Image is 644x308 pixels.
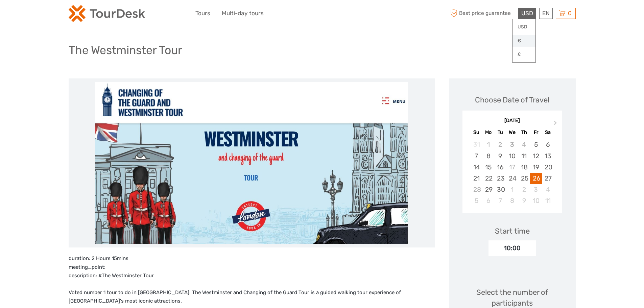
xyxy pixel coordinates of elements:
[494,150,506,162] div: Choose Tuesday, September 9th, 2025
[542,150,554,162] div: Choose Saturday, September 13th, 2025
[471,184,482,195] div: Not available Sunday, September 28th, 2025
[506,150,518,162] div: Choose Wednesday, September 10th, 2025
[471,150,482,162] div: Choose Sunday, September 7th, 2025
[462,117,562,124] div: [DATE]
[95,82,408,244] img: ff3c888c5e8e4cfb8481c9fe3af158d0_main_slider.jpg
[567,10,573,17] span: 0
[542,128,554,137] div: Sa
[542,162,554,173] div: Choose Saturday, September 20th, 2025
[69,288,435,306] p: Voted number 1 tour to do in [GEOGRAPHIC_DATA]. The Westminster and Changing of the Guard Tour is...
[222,8,264,18] a: Multi-day tours
[506,162,518,173] div: Not available Wednesday, September 17th, 2025
[494,128,506,137] div: Tu
[482,139,494,150] div: Not available Monday, September 1st, 2025
[506,139,518,150] div: Not available Wednesday, September 3rd, 2025
[530,162,542,173] div: Choose Friday, September 19th, 2025
[471,128,482,137] div: Su
[530,184,542,195] div: Choose Friday, October 3rd, 2025
[69,254,435,280] p: duration: 2 Hours 15mins meeting_point: description: #The Westminster Tour
[494,139,506,150] div: Not available Tuesday, September 2nd, 2025
[69,5,145,22] img: 2254-3441b4b5-4e5f-4d00-b396-31f1d84a6ebf_logo_small.png
[464,139,560,206] div: month 2025-09
[530,150,542,162] div: Choose Friday, September 12th, 2025
[530,128,542,137] div: Fr
[78,10,86,19] button: Open LiveChat chat widget
[494,195,506,206] div: Choose Tuesday, October 7th, 2025
[518,184,530,195] div: Choose Thursday, October 2nd, 2025
[482,150,494,162] div: Choose Monday, September 8th, 2025
[9,12,76,17] p: We're away right now. Please check back later!
[518,128,530,137] div: Th
[518,139,530,150] div: Not available Thursday, September 4th, 2025
[530,195,542,206] div: Choose Friday, October 10th, 2025
[530,139,542,150] div: Choose Friday, September 5th, 2025
[518,162,530,173] div: Choose Thursday, September 18th, 2025
[482,195,494,206] div: Choose Monday, October 6th, 2025
[449,8,517,19] span: Best price guarantee
[530,173,542,184] div: Choose Friday, September 26th, 2025
[518,195,530,206] div: Choose Thursday, October 9th, 2025
[512,35,535,47] a: €
[494,173,506,184] div: Choose Tuesday, September 23rd, 2025
[551,119,562,130] button: Next Month
[518,173,530,184] div: Choose Thursday, September 25th, 2025
[539,8,553,19] div: EN
[542,173,554,184] div: Choose Saturday, September 27th, 2025
[482,128,494,137] div: Mo
[506,184,518,195] div: Choose Wednesday, October 1st, 2025
[495,226,530,236] div: Start time
[512,21,535,33] a: USD
[475,95,549,105] div: Choose Date of Travel
[69,43,182,57] h1: The Westminster Tour
[482,162,494,173] div: Choose Monday, September 15th, 2025
[506,173,518,184] div: Choose Wednesday, September 24th, 2025
[521,10,533,17] span: USD
[494,162,506,173] div: Choose Tuesday, September 16th, 2025
[542,139,554,150] div: Choose Saturday, September 6th, 2025
[506,128,518,137] div: We
[195,8,210,18] a: Tours
[471,139,482,150] div: Not available Sunday, August 31st, 2025
[518,150,530,162] div: Choose Thursday, September 11th, 2025
[512,48,535,61] a: £
[542,195,554,206] div: Choose Saturday, October 11th, 2025
[471,195,482,206] div: Choose Sunday, October 5th, 2025
[506,195,518,206] div: Choose Wednesday, October 8th, 2025
[494,184,506,195] div: Choose Tuesday, September 30th, 2025
[542,184,554,195] div: Choose Saturday, October 4th, 2025
[482,184,494,195] div: Choose Monday, September 29th, 2025
[482,173,494,184] div: Choose Monday, September 22nd, 2025
[471,162,482,173] div: Choose Sunday, September 14th, 2025
[471,173,482,184] div: Choose Sunday, September 21st, 2025
[488,240,536,256] div: 10:00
